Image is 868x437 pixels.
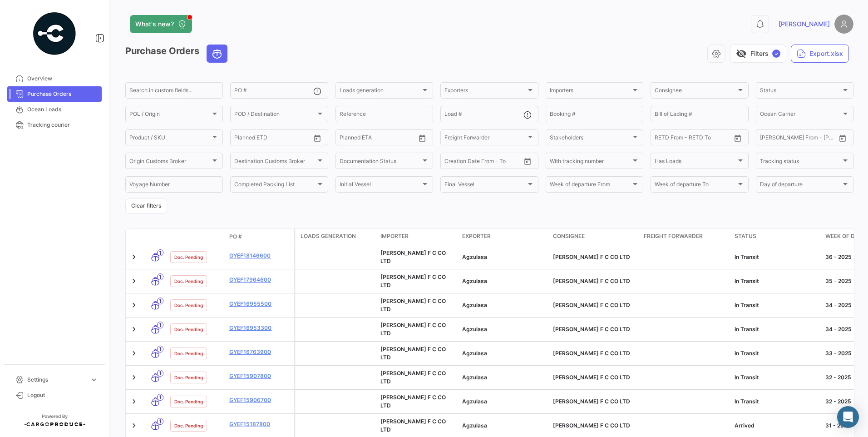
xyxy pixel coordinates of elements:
[234,183,316,189] span: Completed Packing List
[760,112,841,119] span: Ocean Carrier
[174,398,203,405] span: Doc. Pending
[380,346,446,361] span: SEUNG JIN F C CO LTD
[380,232,409,240] span: Importer
[129,421,138,430] a: Expand/Collapse Row
[234,159,316,165] span: Destination Customs Broker
[444,89,526,95] span: Exporters
[226,229,294,244] datatable-header-cell: PO #
[779,20,830,29] span: [PERSON_NAME]
[380,298,446,313] span: SEUNG JIN F C CO LTD
[380,322,446,337] span: SEUNG JIN F C CO LTD
[735,301,818,309] div: In Transit
[380,249,446,264] span: SEUNG JIN F C CO LTD
[550,183,631,189] span: Week of departure From
[27,391,98,399] span: Logout
[301,232,356,240] span: Loads generation
[207,45,227,62] button: Ocean
[340,183,421,189] span: Initial Vessel
[553,350,630,357] span: SEUNG JIN F C CO LTD
[27,121,98,129] span: Tracking courier
[760,89,841,95] span: Status
[521,154,534,168] button: Open calendar
[553,278,630,284] span: SEUNG JIN F C CO LTD
[550,159,631,165] span: With tracking number
[7,71,102,86] a: Overview
[553,422,630,429] span: SEUNG JIN F C CO LTD
[157,418,163,425] span: 1
[553,302,630,308] span: SEUNG JIN F C CO LTD
[735,277,818,285] div: In Transit
[760,159,841,165] span: Tracking status
[340,159,421,165] span: Documentation Status
[167,233,226,240] datatable-header-cell: Doc. Status
[234,136,247,142] input: From
[444,136,526,142] span: Freight Forwarder
[27,90,98,98] span: Purchase Orders
[730,45,786,63] button: visibility_offFilters✓
[129,277,138,286] a: Expand/Collapse Row
[157,370,163,377] span: 1
[174,326,203,333] span: Doc. Pending
[27,376,86,384] span: Settings
[229,372,290,380] a: GYEF15907800
[380,273,446,288] span: SEUNG JIN F C CO LTD
[311,131,324,145] button: Open calendar
[229,276,290,284] a: GYEF17964600
[760,183,841,189] span: Day of departure
[640,228,731,245] datatable-header-cell: Freight Forwarder
[735,422,818,430] div: Arrived
[731,131,745,145] button: Open calendar
[340,136,352,142] input: From
[655,159,736,165] span: Has Loads
[340,89,421,95] span: Loads generation
[135,20,174,29] span: What's new?
[462,278,487,284] span: Agzulasa
[791,45,849,63] button: Export.xlsx
[380,418,446,433] span: SEUNG JIN F C CO LTD
[32,11,77,56] img: powered-by.png
[129,397,138,406] a: Expand/Collapse Row
[459,228,549,245] datatable-header-cell: Exporter
[444,183,526,189] span: Final Vessel
[174,374,203,381] span: Doc. Pending
[157,322,163,328] span: 1
[550,89,631,95] span: Importers
[125,199,167,214] button: Clear filters
[550,136,631,142] span: Stakeholders
[731,228,822,245] datatable-header-cell: Status
[129,136,211,142] span: Product / SKU
[157,249,163,256] span: 1
[553,326,630,333] span: SEUNG JIN F C CO LTD
[735,397,818,406] div: In Transit
[836,131,849,145] button: Open calendar
[462,350,487,357] span: Agzulasa
[464,159,500,165] input: To
[462,232,491,240] span: Exporter
[129,159,211,165] span: Origin Customs Broker
[129,253,138,262] a: Expand/Collapse Row
[377,228,459,245] datatable-header-cell: Importer
[129,349,138,358] a: Expand/Collapse Row
[553,253,630,260] span: SEUNG JIN F C CO LTD
[779,136,815,142] input: To
[359,136,395,142] input: To
[229,233,242,241] span: PO #
[229,420,290,428] a: GYEF15187800
[553,398,630,405] span: SEUNG JIN F C CO LTD
[295,228,377,245] datatable-header-cell: Loads generation
[7,117,102,133] a: Tracking courier
[129,373,138,382] a: Expand/Collapse Row
[157,346,163,353] span: 1
[174,302,203,309] span: Doc. Pending
[7,102,102,117] a: Ocean Loads
[462,422,487,429] span: Agzulasa
[735,349,818,358] div: In Transit
[735,253,818,261] div: In Transit
[129,325,138,334] a: Expand/Collapse Row
[27,105,98,114] span: Ocean Loads
[462,302,487,308] span: Agzulasa
[444,159,457,165] input: From
[837,406,859,428] div: Abrir Intercom Messenger
[415,131,429,145] button: Open calendar
[229,396,290,404] a: GYEF15906700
